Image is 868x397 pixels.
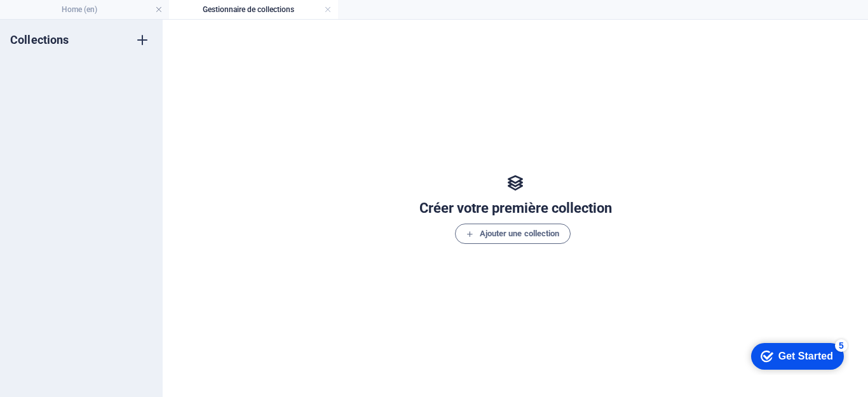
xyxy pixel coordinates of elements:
div: 5 [93,3,106,15]
div: Get Started [37,14,92,25]
h6: Collections [10,32,69,48]
h4: Gestionnaire de collections [169,3,338,17]
button: Ajouter une collection [455,224,570,244]
div: Get Started 5 items remaining, 0% complete [10,6,102,33]
span: Ajouter une collection [466,226,559,241]
h5: Créer votre première collection [419,198,612,219]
